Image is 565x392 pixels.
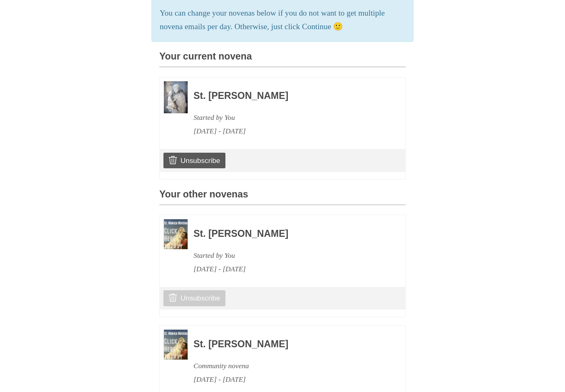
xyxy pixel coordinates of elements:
[193,91,383,101] h3: St. [PERSON_NAME]
[193,111,383,124] div: Started by You
[164,330,188,360] img: Novena image
[164,219,188,249] img: Novena image
[159,189,406,205] h3: Your other novenas
[193,339,383,350] h3: St. [PERSON_NAME]
[193,249,383,262] div: Started by You
[163,290,225,306] a: Unsubscribe
[193,124,383,138] div: [DATE] - [DATE]
[193,229,383,239] h3: St. [PERSON_NAME]
[193,262,383,276] div: [DATE] - [DATE]
[160,7,405,34] p: You can change your novenas below if you do not want to get multiple novena emails per day. Other...
[163,153,225,168] a: Unsubscribe
[193,373,383,386] div: [DATE] - [DATE]
[164,81,188,113] img: Novena image
[193,359,383,373] div: Community novena
[159,51,406,67] h3: Your current novena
